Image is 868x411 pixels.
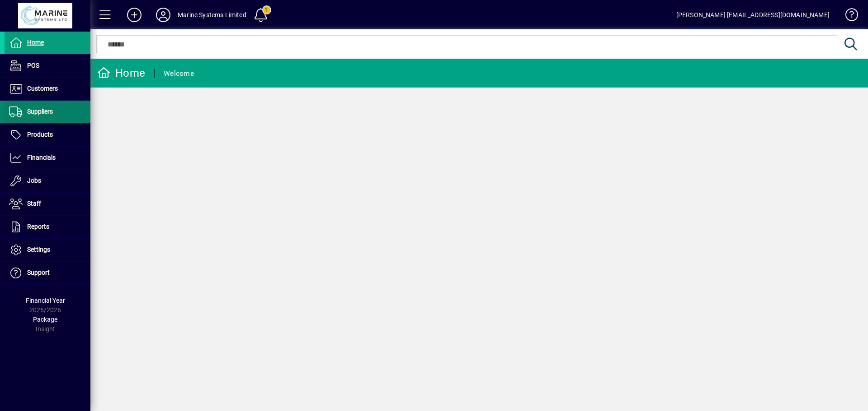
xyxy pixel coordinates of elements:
span: Reports [27,223,49,230]
a: Financials [5,147,90,169]
span: Products [27,131,53,138]
a: Products [5,124,90,146]
a: POS [5,55,90,77]
a: Staff [5,193,90,215]
span: Financials [27,154,56,161]
span: Customers [27,85,58,92]
span: Staff [27,200,41,207]
a: Customers [5,78,90,100]
span: Home [27,39,44,46]
a: Jobs [5,170,90,192]
span: Settings [27,246,50,253]
div: [PERSON_NAME] [EMAIL_ADDRESS][DOMAIN_NAME] [676,8,830,22]
a: Suppliers [5,101,90,123]
a: Knowledge Base [839,2,857,31]
a: Settings [5,239,90,261]
span: Financial Year [26,297,65,304]
a: Support [5,262,90,284]
div: Marine Systems Limited [178,8,246,22]
span: POS [27,62,39,69]
button: Add [120,7,149,23]
button: Profile [149,7,178,23]
span: Support [27,269,50,276]
span: Suppliers [27,108,53,115]
span: Package [33,316,57,323]
div: Home [97,66,145,80]
div: Welcome [164,66,194,81]
span: Jobs [27,177,41,184]
a: Reports [5,216,90,238]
